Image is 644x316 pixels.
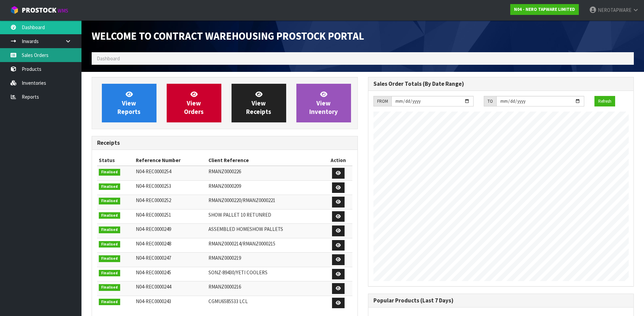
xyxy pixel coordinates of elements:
span: CGMU6585533 LCL [208,298,248,304]
small: WMS [58,7,68,14]
span: Finalised [99,270,120,277]
span: N04-REC0000251 [136,212,171,218]
th: Action [324,155,352,166]
span: SONZ-89430/YETI COOLERS [208,269,268,276]
div: TO [484,96,496,107]
span: ProStock [22,6,56,15]
span: Finalised [99,241,120,248]
span: N04-REC0000247 [136,255,171,261]
th: Status [97,155,134,166]
a: ViewOrders [167,84,221,122]
span: RMANZ0000220/RMANZ0000221 [208,197,275,203]
span: N04-REC0000243 [136,298,171,304]
span: RMANZ0000214/RMANZ0000215 [208,240,275,247]
span: View Orders [184,90,204,116]
h3: Popular Products (Last 7 Days) [373,297,629,304]
span: Finalised [99,183,120,190]
button: Refresh [594,96,615,107]
strong: N04 - NERO TAPWARE LIMITED [514,6,575,12]
h3: Sales Order Totals (By Date Range) [373,81,629,87]
div: FROM [373,96,391,107]
span: RMANZ0000219 [208,255,241,261]
img: cube-alt.png [10,6,19,14]
a: ViewReports [102,84,157,122]
span: Finalised [99,284,120,291]
span: Finalised [99,169,120,176]
span: N04-REC0000253 [136,183,171,189]
span: Welcome to Contract Warehousing ProStock Portal [92,29,364,42]
span: Finalised [99,198,120,204]
a: ViewReceipts [232,84,286,122]
span: View Receipts [246,90,271,116]
span: Finalised [99,226,120,233]
th: Reference Number [134,155,207,166]
span: N04-REC0000252 [136,197,171,203]
span: N04-REC0000245 [136,269,171,276]
span: SHOW PALLET 10 RETUNRED [208,212,271,218]
span: RMANZ0000209 [208,183,241,189]
span: Dashboard [97,55,120,62]
th: Client Reference [207,155,324,166]
span: Finalised [99,212,120,219]
span: Finalised [99,299,120,305]
span: N04-REC0000244 [136,283,171,290]
a: ViewInventory [296,84,351,122]
span: N04-REC0000254 [136,168,171,175]
span: N04-REC0000249 [136,226,171,232]
span: NEROTAPWARE [598,7,631,13]
span: RMANZ0000226 [208,168,241,175]
span: ASSEMBLED HOMESHOW PALLETS [208,226,283,232]
span: N04-REC0000248 [136,240,171,247]
h3: Receipts [97,140,352,146]
span: View Inventory [309,90,338,116]
span: RMANZ0000216 [208,283,241,290]
span: View Reports [117,90,141,116]
span: Finalised [99,255,120,262]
